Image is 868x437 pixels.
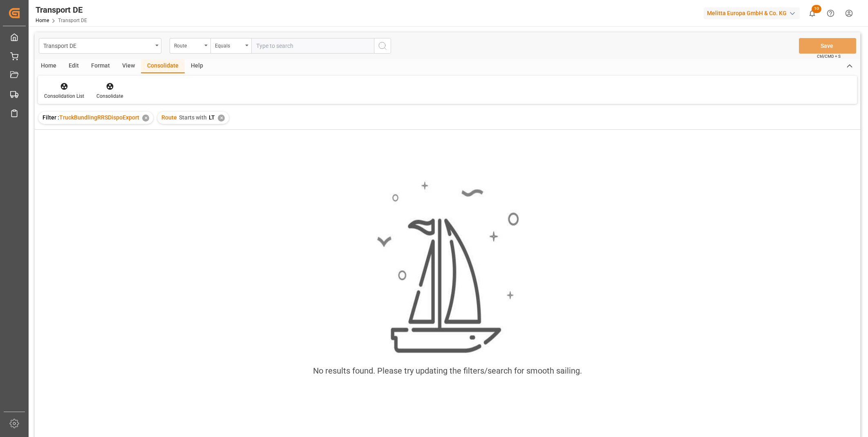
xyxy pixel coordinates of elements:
div: Help [185,59,209,73]
div: Transport DE [36,4,87,16]
div: Consolidate [141,59,185,73]
div: Edit [63,59,85,73]
span: TruckBundlingRRSDispoExport [59,114,139,121]
span: LT [209,114,215,121]
button: Melitta Europa GmbH & Co. KG [704,5,803,21]
button: show 10 new notifications [803,4,821,23]
div: ✕ [142,115,149,122]
div: No results found. Please try updating the filters/search for smooth sailing. [313,365,582,377]
a: Home [36,18,49,23]
button: Help Center [821,4,840,23]
div: View [116,59,141,73]
span: Route [161,114,177,121]
span: Starts with [179,114,207,121]
button: Save [799,38,856,54]
div: Home [35,59,63,73]
div: Format [85,59,116,73]
div: ✕ [218,115,225,122]
button: search button [374,38,391,54]
button: open menu [39,38,161,54]
div: Transport DE [43,40,152,50]
div: Route [174,40,202,50]
img: smooth_sailing.jpeg [376,180,519,355]
button: open menu [210,38,251,54]
div: Consolidation List [44,92,84,100]
span: Ctrl/CMD + S [817,53,841,59]
span: Filter : [43,114,59,121]
button: open menu [170,38,210,54]
span: 10 [812,5,821,13]
div: Consolidate [96,92,123,100]
input: Type to search [251,38,374,54]
div: Melitta Europa GmbH & Co. KG [704,7,800,19]
div: Equals [215,40,243,50]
